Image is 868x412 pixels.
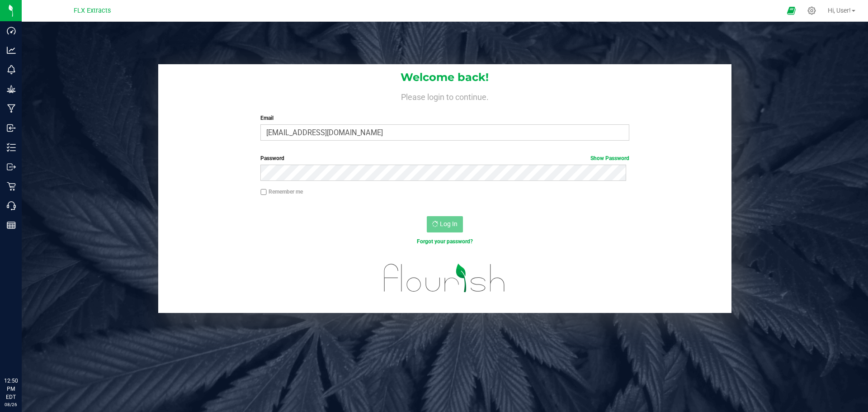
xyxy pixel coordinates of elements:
[417,238,473,245] a: Forgot your password?
[7,201,16,210] inline-svg: Call Center
[158,90,731,101] h4: Please login to continue.
[260,188,303,196] label: Remember me
[260,114,629,122] label: Email
[7,221,16,230] inline-svg: Reports
[427,216,463,232] button: Log In
[4,401,18,408] p: 08/26
[828,7,851,14] span: Hi, User!
[74,7,111,14] span: FLX Extracts
[7,162,16,171] inline-svg: Outbound
[7,46,16,55] inline-svg: Analytics
[806,6,817,15] div: Manage settings
[7,143,16,152] inline-svg: Inventory
[373,255,516,301] img: flourish_logo.svg
[440,220,458,227] span: Log In
[7,104,16,113] inline-svg: Manufacturing
[260,155,284,161] span: Password
[158,71,731,83] h1: Welcome back!
[7,182,16,191] inline-svg: Retail
[7,26,16,35] inline-svg: Dashboard
[781,2,802,19] span: Open Ecommerce Menu
[7,85,16,94] inline-svg: Grow
[260,189,267,195] input: Remember me
[7,123,16,133] inline-svg: Inbound
[4,377,18,401] p: 12:50 PM EDT
[7,65,16,74] inline-svg: Monitoring
[590,155,629,161] a: Show Password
